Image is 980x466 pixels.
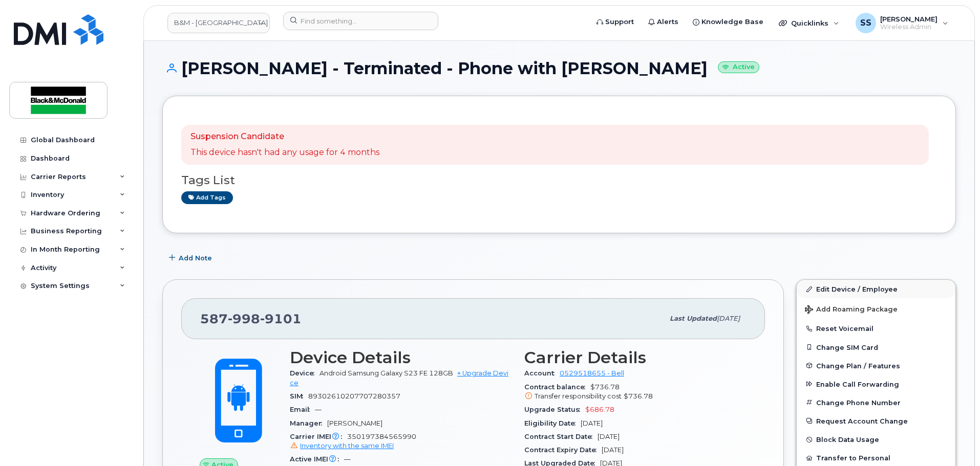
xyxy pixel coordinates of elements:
p: Suspension Candidate [190,131,379,143]
span: Transfer responsibility cost [535,392,622,400]
h3: Carrier Details [524,348,747,367]
a: Inventory with the same IMEI [290,442,394,450]
span: Enable Call Forwarding [816,380,899,388]
small: Active [718,61,759,73]
span: 9101 [260,311,302,326]
span: Add Note [179,253,212,263]
button: Change SIM Card [797,338,955,357]
button: Enable Call Forwarding [797,375,955,393]
span: $686.78 [585,406,614,413]
span: Contract Start Date [524,433,598,440]
span: — [344,455,351,463]
span: $736.78 [524,383,747,402]
a: Add tags [181,191,233,204]
span: $736.78 [624,392,653,400]
button: Change Phone Number [797,393,955,412]
span: Upgrade Status [524,406,585,413]
a: + Upgrade Device [290,369,508,386]
span: 89302610207707280357 [308,392,400,400]
span: Email [290,406,315,413]
span: Carrier IMEI [290,433,347,440]
span: SIM [290,392,308,400]
span: Contract Expiry Date [524,446,602,454]
span: Android Samsung Galaxy S23 FE 128GB [319,369,453,377]
a: 0529518655 - Bell [560,369,624,377]
h3: Tags List [181,174,937,187]
span: Inventory with the same IMEI [300,442,394,450]
span: [DATE] [581,419,603,427]
button: Change Plan / Features [797,357,955,375]
span: Contract balance [524,383,590,391]
span: [PERSON_NAME] [327,419,382,427]
button: Block Data Usage [797,430,955,449]
span: [DATE] [717,315,740,322]
a: Edit Device / Employee [797,280,955,298]
span: Active IMEI [290,455,344,463]
span: 350197384565990 [290,433,512,451]
span: Add Roaming Package [805,305,898,315]
p: This device hasn't had any usage for 4 months [190,147,379,159]
span: Manager [290,419,327,427]
span: 587 [200,311,302,326]
span: Eligibility Date [524,419,581,427]
h3: Device Details [290,348,512,367]
button: Reset Voicemail [797,319,955,338]
button: Request Account Change [797,412,955,430]
button: Add Roaming Package [797,298,955,319]
span: Last updated [670,315,717,322]
span: Change Plan / Features [816,362,900,369]
button: Add Note [162,249,221,267]
span: — [315,406,322,413]
h1: [PERSON_NAME] - Terminated - Phone with [PERSON_NAME] [162,59,956,77]
span: Account [524,369,560,377]
span: [DATE] [598,433,620,440]
span: Device [290,369,319,377]
span: 998 [228,311,260,326]
span: [DATE] [602,446,624,454]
